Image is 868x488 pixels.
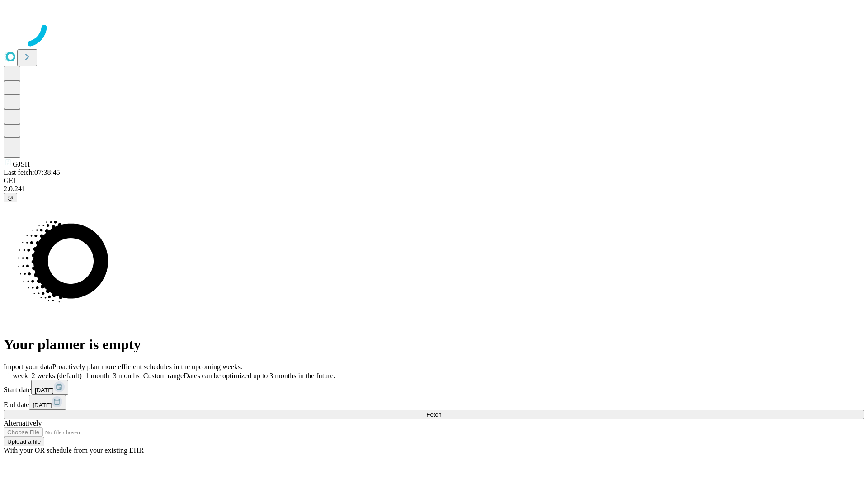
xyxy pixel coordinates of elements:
[4,363,52,371] span: Import your data
[143,372,184,380] span: Custom range
[184,372,335,380] span: Dates can be optimized up to 3 months in the future.
[32,372,82,380] span: 2 weeks (default)
[4,395,864,410] div: End date
[4,169,60,176] span: Last fetch: 07:38:45
[4,193,17,202] button: @
[4,437,44,446] button: Upload a file
[13,160,30,168] span: GJSH
[52,363,242,371] span: Proactively plan more efficient schedules in the upcoming weeks.
[31,380,68,395] button: [DATE]
[4,380,864,395] div: Start date
[4,410,864,419] button: Fetch
[4,177,864,185] div: GEI
[426,411,441,418] span: Fetch
[29,395,66,410] button: [DATE]
[7,372,28,380] span: 1 week
[7,194,14,201] span: @
[4,185,864,193] div: 2.0.241
[4,336,864,353] h1: Your planner is empty
[113,372,140,380] span: 3 months
[35,387,54,394] span: [DATE]
[4,446,144,454] span: With your OR schedule from your existing EHR
[4,419,42,427] span: Alternatively
[33,402,52,408] span: [DATE]
[85,372,109,380] span: 1 month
